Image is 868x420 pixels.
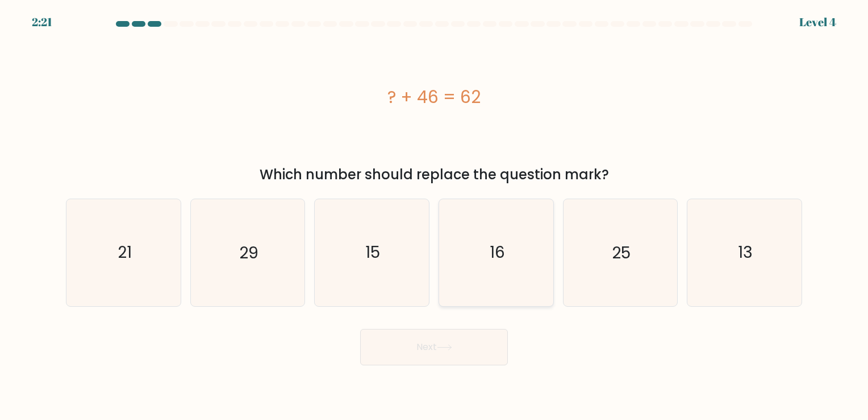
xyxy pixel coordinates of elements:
text: 13 [738,242,753,264]
div: ? + 46 = 62 [66,84,802,110]
div: Which number should replace the question mark? [73,164,795,185]
text: 16 [490,242,505,264]
text: 29 [239,242,258,264]
div: Level 4 [799,14,836,31]
div: 2:21 [32,14,52,31]
text: 21 [118,242,132,264]
text: 25 [612,242,631,264]
button: Next [360,329,508,365]
text: 15 [366,242,381,264]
